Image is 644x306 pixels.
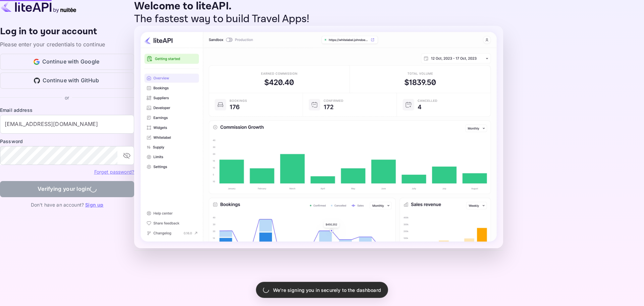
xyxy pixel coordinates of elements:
a: Sign up [85,202,103,208]
p: We're signing you in securely to the dashboard [273,287,381,294]
img: liteAPI Dashboard Preview [134,26,503,248]
a: Forget password? [94,168,134,175]
p: or [65,94,69,101]
button: toggle password visibility [120,149,133,162]
a: Forget password? [94,169,134,175]
p: The fastest way to build Travel Apps! [134,13,503,26]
